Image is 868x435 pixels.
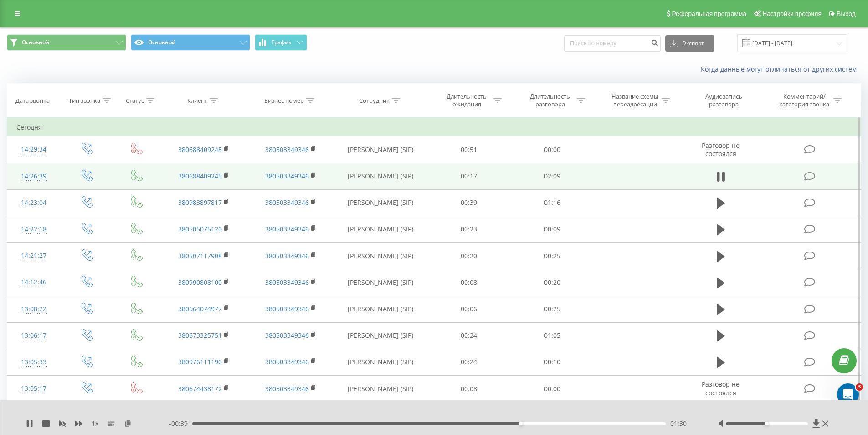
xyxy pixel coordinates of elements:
[672,10,746,17] span: Реферальная программа
[837,10,856,17] span: Выход
[334,376,427,402] td: [PERSON_NAME] (SIP)
[427,216,511,242] td: 00:23
[265,225,309,233] a: 380503349346
[16,273,51,291] div: 14:12:46
[511,189,594,216] td: 01:16
[511,163,594,189] td: 02:09
[837,383,859,405] iframe: Intercom live chat
[178,304,222,313] a: 380664074977
[16,300,51,318] div: 13:08:22
[16,247,51,265] div: 14:21:27
[856,383,863,391] span: 3
[334,136,427,163] td: [PERSON_NAME] (SIP)
[178,278,222,287] a: 380990808100
[665,35,714,52] button: Экспорт
[334,349,427,375] td: [PERSON_NAME] (SIP)
[334,243,427,269] td: [PERSON_NAME] (SIP)
[334,269,427,296] td: [PERSON_NAME] (SIP)
[16,168,51,185] div: 14:26:39
[16,327,51,345] div: 13:06:17
[427,189,511,216] td: 00:39
[169,419,192,428] span: - 00:39
[178,145,222,154] a: 380688409245
[178,357,222,366] a: 380976111190
[427,376,511,402] td: 00:08
[427,296,511,322] td: 00:06
[7,34,126,51] button: Основной
[22,39,49,46] span: Основной
[15,97,50,105] div: Дата звонка
[427,243,511,269] td: 00:20
[511,243,594,269] td: 00:25
[511,322,594,349] td: 01:05
[178,252,222,260] a: 380507117908
[519,422,522,425] div: Accessibility label
[265,278,309,287] a: 380503349346
[16,353,51,371] div: 13:05:33
[334,163,427,189] td: [PERSON_NAME] (SIP)
[334,322,427,349] td: [PERSON_NAME] (SIP)
[178,198,222,207] a: 380983897817
[442,93,491,108] div: Длительность ожидания
[16,194,51,212] div: 14:23:04
[427,163,511,189] td: 00:17
[265,331,309,340] a: 380503349346
[702,380,740,397] span: Разговор не состоялся
[126,97,144,105] div: Статус
[187,97,207,105] div: Клиент
[702,141,740,158] span: Разговор не состоялся
[334,189,427,216] td: [PERSON_NAME] (SIP)
[611,93,659,108] div: Название схемы переадресации
[427,322,511,349] td: 00:24
[511,349,594,375] td: 00:10
[178,331,222,340] a: 380673325751
[16,220,51,238] div: 14:22:18
[778,93,831,108] div: Комментарий/категория звонка
[131,34,250,51] button: Основной
[69,97,100,105] div: Тип звонка
[762,10,822,17] span: Настройки профиля
[264,97,304,105] div: Бизнес номер
[7,118,861,136] td: Сегодня
[178,225,222,233] a: 380505075120
[701,65,861,73] a: Когда данные могут отличаться от других систем
[265,252,309,260] a: 380503349346
[265,198,309,207] a: 380503349346
[92,419,98,428] span: 1 x
[564,35,661,52] input: Поиск по номеру
[255,34,307,51] button: График
[670,419,687,428] span: 01:30
[511,376,594,402] td: 00:00
[272,39,292,46] span: График
[265,172,309,180] a: 380503349346
[178,384,222,393] a: 380674438172
[334,296,427,322] td: [PERSON_NAME] (SIP)
[265,384,309,393] a: 380503349346
[511,269,594,296] td: 00:20
[526,93,575,108] div: Длительность разговора
[334,216,427,242] td: [PERSON_NAME] (SIP)
[178,172,222,180] a: 380688409245
[427,136,511,163] td: 00:51
[511,136,594,163] td: 00:00
[427,269,511,296] td: 00:08
[265,145,309,154] a: 380503349346
[694,93,753,108] div: Аудиозапись разговора
[16,141,51,158] div: 14:29:34
[359,97,390,105] div: Сотрудник
[765,422,769,425] div: Accessibility label
[265,357,309,366] a: 380503349346
[427,349,511,375] td: 00:24
[511,296,594,322] td: 00:25
[16,380,51,398] div: 13:05:17
[511,216,594,242] td: 00:09
[265,304,309,313] a: 380503349346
